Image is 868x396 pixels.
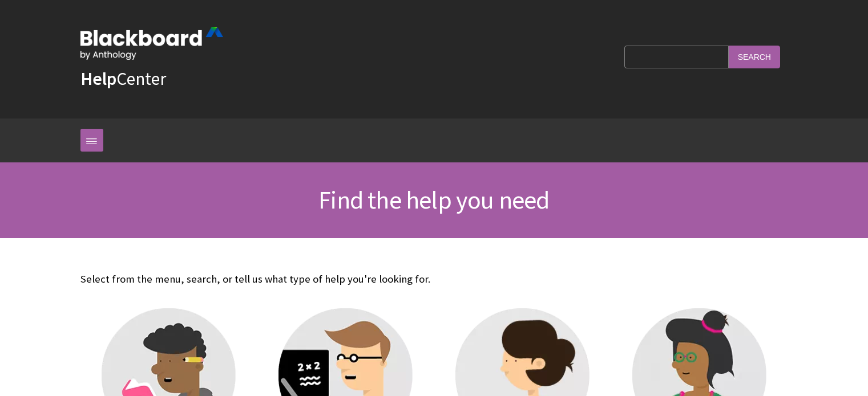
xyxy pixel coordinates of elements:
[80,272,788,287] p: Select from the menu, search, or tell us what type of help you're looking for.
[80,27,223,60] img: Blackboard by Anthology
[80,67,116,90] strong: Help
[318,184,549,215] span: Find the help you need
[80,67,166,90] a: HelpCenter
[729,46,780,68] input: Search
